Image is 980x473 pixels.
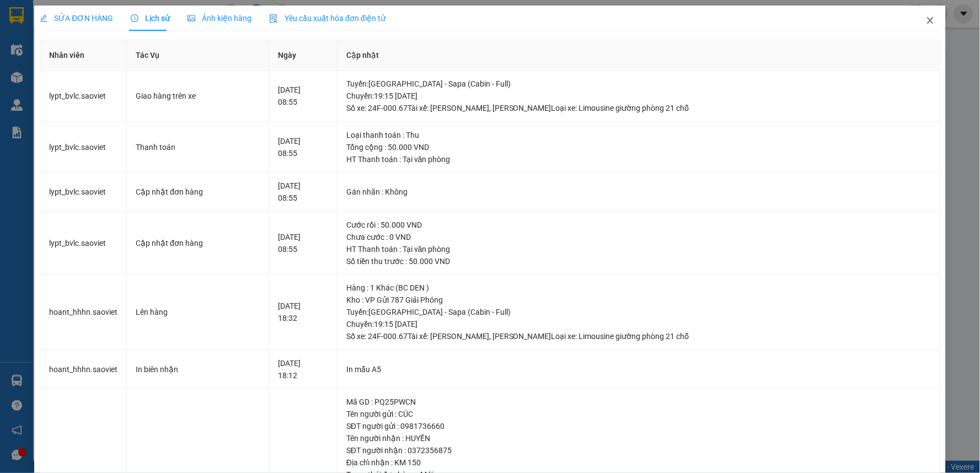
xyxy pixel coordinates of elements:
td: hoant_hhhn.saoviet [40,275,127,350]
th: Cập nhật [338,40,940,71]
span: close [926,16,935,25]
img: icon [269,14,278,23]
div: [DATE] 18:12 [278,357,328,381]
td: lypt_bvlc.saoviet [40,122,127,173]
div: Cập nhật đơn hàng [136,237,260,249]
div: Giao hàng trên xe [136,90,260,102]
div: [DATE] 08:55 [278,135,328,159]
div: [DATE] 08:55 [278,231,328,255]
div: Thanh toán [136,141,260,153]
span: SỬA ĐƠN HÀNG [40,14,113,23]
td: lypt_bvlc.saoviet [40,173,127,212]
div: SĐT người nhận : 0372356875 [346,444,931,456]
div: [DATE] 08:55 [278,84,328,108]
div: Tên người nhận : HUYẾN [346,432,931,444]
div: Cước rồi : 50.000 VND [346,219,931,231]
div: Địa chỉ nhận : KM 150 [346,456,931,469]
div: Hàng : 1 Khác (BC DEN ) [346,282,931,294]
div: HT Thanh toán : Tại văn phòng [346,153,931,165]
span: Yêu cầu xuất hóa đơn điện tử [269,14,385,23]
div: Tên người gửi : CÚC [346,408,931,420]
td: hoant_hhhn.saoviet [40,350,127,389]
div: Chưa cước : 0 VND [346,231,931,243]
div: HT Thanh toán : Tại văn phòng [346,243,931,255]
span: clock-circle [131,14,138,22]
div: Cập nhật đơn hàng [136,186,260,198]
div: Gán nhãn : Không [346,186,931,198]
th: Nhân viên [40,40,127,71]
div: Mã GD : PQ25PWCN [346,396,931,408]
span: edit [40,14,47,22]
div: Kho : VP Gửi 787 Giải Phóng [346,294,931,306]
div: In mẫu A5 [346,363,931,375]
div: SĐT người gửi : 0981736660 [346,420,931,432]
div: Loại thanh toán : Thu [346,129,931,141]
button: Close [915,6,946,36]
span: Ảnh kiện hàng [188,14,251,23]
th: Ngày [269,40,337,71]
div: [DATE] 08:55 [278,180,328,204]
span: Lịch sử [131,14,170,23]
td: lypt_bvlc.saoviet [40,212,127,275]
div: Tuyến : [GEOGRAPHIC_DATA] - Sapa (Cabin - Full) Chuyến: 19:15 [DATE] Số xe: 24F-000.67 Tài xế: [P... [346,306,931,342]
div: Lên hàng [136,306,260,318]
th: Tác Vụ [127,40,269,71]
div: Tuyến : [GEOGRAPHIC_DATA] - Sapa (Cabin - Full) Chuyến: 19:15 [DATE] Số xe: 24F-000.67 Tài xế: [P... [346,78,931,114]
td: lypt_bvlc.saoviet [40,71,127,122]
div: In biên nhận [136,363,260,375]
span: picture [188,14,195,22]
div: [DATE] 18:32 [278,300,328,324]
div: Tổng cộng : 50.000 VND [346,141,931,153]
div: Số tiền thu trước : 50.000 VND [346,255,931,267]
